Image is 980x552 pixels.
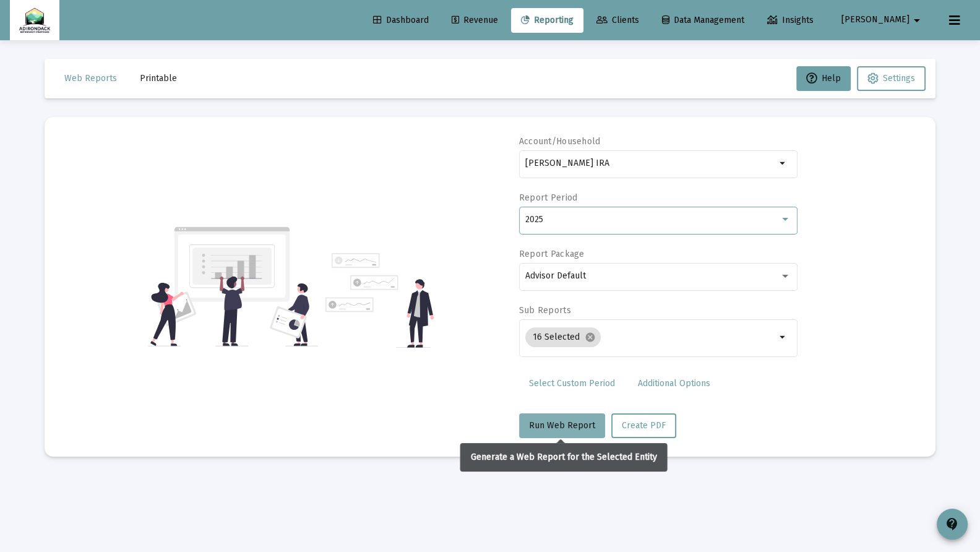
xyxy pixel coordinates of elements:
[525,214,543,225] span: 2025
[519,249,585,259] label: Report Package
[452,15,498,25] span: Revenue
[525,327,601,347] mat-chip: 16 Selected
[587,8,649,33] a: Clients
[529,420,595,431] span: Run Web Report
[611,413,676,438] button: Create PDF
[64,73,117,84] span: Web Reports
[757,8,823,33] a: Insights
[652,8,754,33] a: Data Management
[373,15,429,25] span: Dashboard
[596,15,639,25] span: Clients
[883,73,915,84] span: Settings
[519,136,601,147] label: Account/Household
[140,73,177,84] span: Printable
[519,413,605,438] button: Run Web Report
[148,225,318,348] img: reporting
[529,378,615,389] span: Select Custom Period
[363,8,439,33] a: Dashboard
[442,8,508,33] a: Revenue
[325,253,434,348] img: reporting-alt
[827,7,939,32] button: [PERSON_NAME]
[130,66,187,91] button: Printable
[945,517,960,532] mat-icon: contact_support
[857,66,926,91] button: Settings
[806,73,841,84] span: Help
[622,420,666,431] span: Create PDF
[796,66,851,91] button: Help
[511,8,583,33] a: Reporting
[19,8,50,33] img: Dashboard
[662,15,744,25] span: Data Management
[638,378,710,389] span: Additional Options
[585,332,596,343] mat-icon: cancel
[767,15,814,25] span: Insights
[525,270,586,281] span: Advisor Default
[521,15,574,25] span: Reporting
[776,330,791,345] mat-icon: arrow_drop_down
[525,158,776,168] input: Search or select an account or household
[519,192,578,203] label: Report Period
[525,325,776,350] mat-chip-list: Selection
[519,305,571,316] label: Sub Reports
[841,15,909,25] span: [PERSON_NAME]
[54,66,127,91] button: Web Reports
[776,156,791,171] mat-icon: arrow_drop_down
[909,8,924,33] mat-icon: arrow_drop_down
